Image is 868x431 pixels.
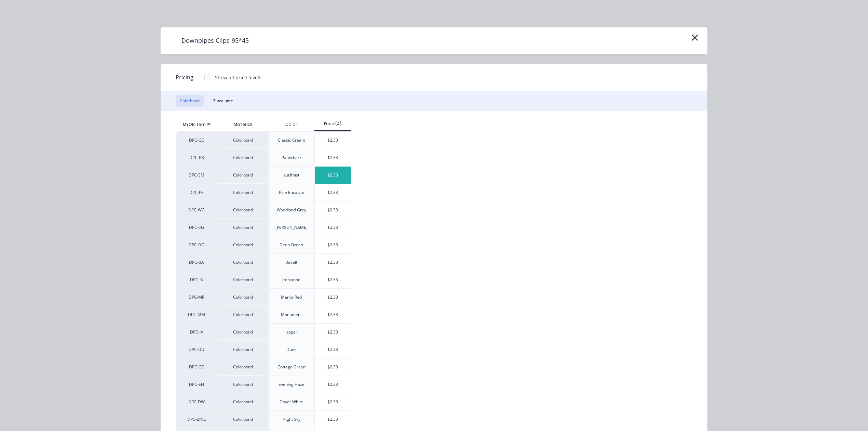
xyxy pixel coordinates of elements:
div: $2.33 [315,271,351,288]
div: Colorbond [217,376,268,393]
div: Colorbond [217,341,268,358]
div: Jasper [285,329,297,335]
div: Colorbond [217,184,268,201]
div: DPC-SM [176,166,217,184]
div: DPC-IS [176,271,217,288]
div: DPC-DU [176,341,217,358]
div: Price (A) [314,121,352,127]
div: $2.33 [315,393,351,410]
h4: Downpipes Clips-95*45 [171,34,259,47]
div: Colorbond [217,323,268,341]
div: DPC-DW [176,393,217,410]
div: Basalt [285,259,297,265]
div: $2.33 [315,341,351,358]
div: $2.33 [315,201,351,219]
div: Colorbond [217,236,268,253]
div: Monument [281,312,302,318]
div: Dover White [280,399,303,405]
div: Colorbond [217,393,268,410]
div: MYOB Item # [176,118,217,131]
div: $2.33 [315,184,351,201]
div: $2.33 [315,167,351,184]
div: $2.33 [315,289,351,306]
div: Woodland Grey [277,207,306,213]
div: $2.33 [315,306,351,323]
div: Colorbond [217,410,268,428]
div: $2.33 [315,358,351,376]
div: DPC-PB [176,149,217,166]
div: Colorbond [217,306,268,323]
button: Zincalume [209,95,237,107]
div: Colorbond [217,271,268,288]
div: DPC-DO [176,236,217,253]
div: $2.33 [315,236,351,253]
div: Ironstone [282,277,300,283]
div: Colorbond [217,201,268,219]
div: Colorbond [217,166,268,184]
div: Paperbark [282,155,301,161]
div: surfmist [284,172,299,178]
div: $2.33 [315,132,351,149]
div: DPC-SG [176,219,217,236]
div: DPC-JA [176,323,217,341]
div: Dune [286,347,297,353]
div: Pale Eucalypt [279,190,304,196]
div: [PERSON_NAME] [275,224,308,231]
div: Night Sky [283,416,300,422]
div: Color [280,116,303,133]
div: Colorbond [217,149,268,166]
div: Colorbond [217,253,268,271]
div: Manor Red [281,294,302,300]
div: Colorbond [217,358,268,376]
div: DPC-MM [176,306,217,323]
div: $2.33 [315,149,351,166]
div: DPC-ZINC [176,410,217,428]
div: $2.33 [315,411,351,428]
div: $2.33 [315,219,351,236]
div: Cottage Green [277,364,306,370]
div: Show all price levels [215,74,261,81]
div: Colorbond [217,131,268,149]
div: DPC-MR [176,288,217,306]
div: Deep Ocean [280,242,303,248]
div: DPC-PE [176,184,217,201]
div: DPC-CC [176,131,217,149]
div: Colorbond [217,219,268,236]
div: DPC-BA [176,253,217,271]
div: $2.33 [315,324,351,341]
div: Colorbond [217,288,268,306]
div: DPC-CG [176,358,217,376]
button: Colorbond [176,95,204,107]
div: $2.33 [315,376,351,393]
span: Pricing [176,73,193,81]
div: Material [217,118,268,131]
div: $2.33 [315,254,351,271]
div: DPC-WG [176,201,217,219]
div: Evening Haze [279,381,304,388]
div: DPC-EH [176,376,217,393]
div: Classic Cream [278,137,305,143]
